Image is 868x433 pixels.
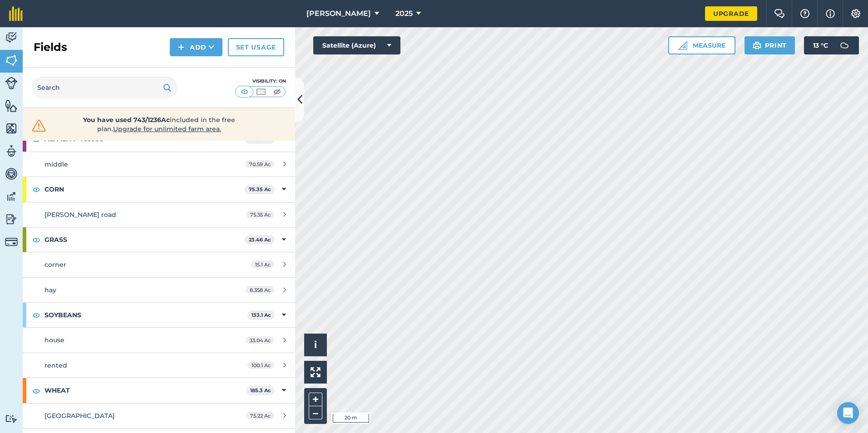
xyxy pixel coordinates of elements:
span: [PERSON_NAME] [306,8,371,19]
img: svg+xml;base64,PHN2ZyB4bWxucz0iaHR0cDovL3d3dy53My5vcmcvMjAwMC9zdmciIHdpZHRoPSI1NiIgaGVpZ2h0PSI2MC... [5,54,18,67]
span: Upgrade for unlimited farm area. [113,125,221,133]
a: Set usage [228,38,284,56]
img: svg+xml;base64,PHN2ZyB4bWxucz0iaHR0cDovL3d3dy53My5vcmcvMjAwMC9zdmciIHdpZHRoPSIxOCIgaGVpZ2h0PSIyNC... [32,310,40,320]
span: 13 ° C [813,36,828,54]
img: svg+xml;base64,PHN2ZyB4bWxucz0iaHR0cDovL3d3dy53My5vcmcvMjAwMC9zdmciIHdpZHRoPSIxOCIgaGVpZ2h0PSIyNC... [32,385,40,396]
img: svg+xml;base64,PHN2ZyB4bWxucz0iaHR0cDovL3d3dy53My5vcmcvMjAwMC9zdmciIHdpZHRoPSIxOCIgaGVpZ2h0PSIyNC... [32,184,40,195]
a: [GEOGRAPHIC_DATA]75.22 Ac [23,403,295,428]
span: [GEOGRAPHIC_DATA] [44,412,115,420]
img: Two speech bubbles overlapping with the left bubble in the forefront [774,9,785,18]
span: 2025 [395,8,413,19]
img: svg+xml;base64,PHN2ZyB4bWxucz0iaHR0cDovL3d3dy53My5vcmcvMjAwMC9zdmciIHdpZHRoPSI1MCIgaGVpZ2h0PSI0MC... [255,87,266,96]
img: svg+xml;base64,PHN2ZyB4bWxucz0iaHR0cDovL3d3dy53My5vcmcvMjAwMC9zdmciIHdpZHRoPSI1NiIgaGVpZ2h0PSI2MC... [5,122,18,135]
div: GRASS23.46 Ac [23,227,295,252]
img: svg+xml;base64,PHN2ZyB4bWxucz0iaHR0cDovL3d3dy53My5vcmcvMjAwMC9zdmciIHdpZHRoPSI1MCIgaGVpZ2h0PSI0MC... [239,87,250,96]
div: Open Intercom Messenger [837,402,859,424]
div: WHEAT185.3 Ac [23,378,295,403]
img: svg+xml;base64,PHN2ZyB4bWxucz0iaHR0cDovL3d3dy53My5vcmcvMjAwMC9zdmciIHdpZHRoPSIxOSIgaGVpZ2h0PSIyNC... [163,82,172,93]
strong: You have used 743/1236Ac [83,116,170,124]
span: i [314,339,317,350]
strong: WHEAT [44,378,246,403]
button: Add [170,38,222,56]
span: 70.59 Ac [245,160,274,168]
img: svg+xml;base64,PD94bWwgdmVyc2lvbj0iMS4wIiBlbmNvZGluZz0idXRmLTgiPz4KPCEtLSBHZW5lcmF0b3I6IEFkb2JlIE... [5,414,18,423]
span: 33.04 Ac [246,336,274,344]
strong: GRASS [44,227,245,252]
strong: SOYBEANS [44,303,247,327]
span: 100.1 Ac [247,361,274,369]
strong: 75.35 Ac [249,186,271,192]
a: You have used 743/1236Acincluded in the free plan.Upgrade for unlimited farm area. [30,115,288,133]
div: SOYBEANS133.1 Ac [23,303,295,327]
button: Satellite (Azure) [313,36,400,54]
img: Four arrows, one pointing top left, one top right, one bottom right and the last bottom left [311,367,321,377]
a: rented100.1 Ac [23,353,295,378]
button: Print [745,36,795,54]
img: fieldmargin Logo [9,6,23,21]
img: svg+xml;base64,PHN2ZyB4bWxucz0iaHR0cDovL3d3dy53My5vcmcvMjAwMC9zdmciIHdpZHRoPSIxOCIgaGVpZ2h0PSIyNC... [32,234,40,245]
img: svg+xml;base64,PD94bWwgdmVyc2lvbj0iMS4wIiBlbmNvZGluZz0idXRmLTgiPz4KPCEtLSBHZW5lcmF0b3I6IEFkb2JlIE... [5,77,18,89]
strong: 133.1 Ac [252,312,271,318]
span: included in the free plan . [62,115,256,133]
img: svg+xml;base64,PD94bWwgdmVyc2lvbj0iMS4wIiBlbmNvZGluZz0idXRmLTgiPz4KPCEtLSBHZW5lcmF0b3I6IEFkb2JlIE... [5,212,18,226]
strong: 23.46 Ac [249,236,271,243]
input: Search [32,77,177,98]
h2: Fields [34,40,67,54]
span: rented [44,361,67,369]
span: 75.22 Ac [246,412,274,419]
button: Measure [668,36,735,54]
div: Visibility: On [235,78,286,85]
a: middle70.59 Ac [23,152,295,177]
img: A question mark icon [799,9,810,18]
a: [PERSON_NAME] road75.35 Ac [23,202,295,227]
img: A cog icon [850,9,861,18]
a: corner15.1 Ac [23,252,295,277]
img: svg+xml;base64,PD94bWwgdmVyc2lvbj0iMS4wIiBlbmNvZGluZz0idXRmLTgiPz4KPCEtLSBHZW5lcmF0b3I6IEFkb2JlIE... [5,236,18,248]
img: svg+xml;base64,PD94bWwgdmVyc2lvbj0iMS4wIiBlbmNvZGluZz0idXRmLTgiPz4KPCEtLSBHZW5lcmF0b3I6IEFkb2JlIE... [5,167,18,181]
span: 8.358 Ac [246,286,274,294]
span: [PERSON_NAME] road [44,211,116,219]
span: house [44,336,64,344]
span: middle [44,160,68,168]
img: svg+xml;base64,PHN2ZyB4bWxucz0iaHR0cDovL3d3dy53My5vcmcvMjAwMC9zdmciIHdpZHRoPSI1NiIgaGVpZ2h0PSI2MC... [5,99,18,113]
img: Ruler icon [678,41,687,50]
img: svg+xml;base64,PD94bWwgdmVyc2lvbj0iMS4wIiBlbmNvZGluZz0idXRmLTgiPz4KPCEtLSBHZW5lcmF0b3I6IEFkb2JlIE... [5,31,18,44]
span: 15.1 Ac [251,261,274,268]
div: CORN75.35 Ac [23,177,295,202]
span: corner [44,261,66,269]
span: hay [44,286,56,294]
button: – [309,406,322,419]
img: svg+xml;base64,PHN2ZyB4bWxucz0iaHR0cDovL3d3dy53My5vcmcvMjAwMC9zdmciIHdpZHRoPSI1MCIgaGVpZ2h0PSI0MC... [271,87,283,96]
img: svg+xml;base64,PHN2ZyB4bWxucz0iaHR0cDovL3d3dy53My5vcmcvMjAwMC9zdmciIHdpZHRoPSIzMiIgaGVpZ2h0PSIzMC... [30,119,48,133]
strong: 185.3 Ac [250,387,271,394]
button: 13 °C [804,36,859,54]
img: svg+xml;base64,PD94bWwgdmVyc2lvbj0iMS4wIiBlbmNvZGluZz0idXRmLTgiPz4KPCEtLSBHZW5lcmF0b3I6IEFkb2JlIE... [5,144,18,158]
a: Upgrade [705,6,757,21]
img: svg+xml;base64,PHN2ZyB4bWxucz0iaHR0cDovL3d3dy53My5vcmcvMjAwMC9zdmciIHdpZHRoPSIxOSIgaGVpZ2h0PSIyNC... [753,40,761,51]
strong: CORN [44,177,245,202]
button: i [304,334,327,356]
a: house33.04 Ac [23,328,295,352]
img: svg+xml;base64,PD94bWwgdmVyc2lvbj0iMS4wIiBlbmNvZGluZz0idXRmLTgiPz4KPCEtLSBHZW5lcmF0b3I6IEFkb2JlIE... [835,36,853,54]
button: + [309,393,322,406]
img: svg+xml;base64,PD94bWwgdmVyc2lvbj0iMS4wIiBlbmNvZGluZz0idXRmLTgiPz4KPCEtLSBHZW5lcmF0b3I6IEFkb2JlIE... [5,190,18,203]
span: 75.35 Ac [246,211,274,218]
img: svg+xml;base64,PHN2ZyB4bWxucz0iaHR0cDovL3d3dy53My5vcmcvMjAwMC9zdmciIHdpZHRoPSIxNCIgaGVpZ2h0PSIyNC... [178,42,184,53]
a: hay8.358 Ac [23,278,295,302]
img: svg+xml;base64,PHN2ZyB4bWxucz0iaHR0cDovL3d3dy53My5vcmcvMjAwMC9zdmciIHdpZHRoPSIxNyIgaGVpZ2h0PSIxNy... [826,8,835,19]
